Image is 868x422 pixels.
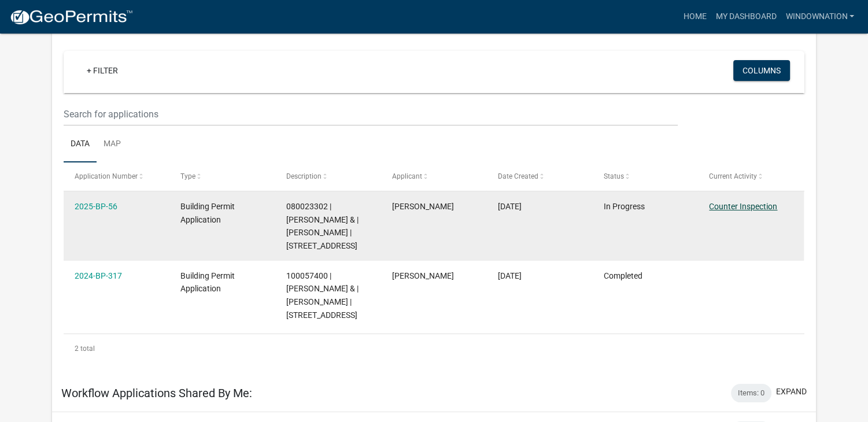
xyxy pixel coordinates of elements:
[75,172,138,180] span: Application Number
[180,271,235,294] span: Building Permit Application
[169,162,275,190] datatable-header-cell: Type
[776,386,807,398] button: expand
[64,162,169,190] datatable-header-cell: Application Number
[64,334,804,363] div: 2 total
[64,102,678,126] input: Search for applications
[180,172,195,180] span: Type
[781,6,859,28] a: Windownation
[275,162,381,190] datatable-header-cell: Description
[498,271,522,280] span: 10/02/2024
[486,162,592,190] datatable-header-cell: Date Created
[381,162,487,190] datatable-header-cell: Applicant
[64,126,97,163] a: Data
[392,202,454,211] span: Scott Doughman
[61,386,252,400] h5: Workflow Applications Shared By Me:
[709,172,757,180] span: Current Activity
[678,6,711,28] a: Home
[603,271,642,280] span: Completed
[709,202,777,211] a: Counter Inspection
[286,202,359,250] span: 080023302 | LEIGHTON T JOHNSRUD & | SHARON D JOHNSRUD | 14151 90TH ST NE
[711,6,781,28] a: My Dashboard
[731,384,771,402] div: Items: 0
[498,172,538,180] span: Date Created
[603,172,623,180] span: Status
[498,202,522,211] span: 04/09/2025
[592,162,698,190] datatable-header-cell: Status
[77,60,127,81] a: + Filter
[75,271,122,280] a: 2024-BP-317
[97,126,128,163] a: Map
[603,202,644,211] span: In Progress
[180,202,235,224] span: Building Permit Application
[52,30,816,375] div: collapse
[392,271,454,280] span: Scott Doughman
[698,162,804,190] datatable-header-cell: Current Activity
[733,60,790,81] button: Columns
[286,271,359,320] span: 100057400 | AMANDA PETRICH & | JEREMY PETRICH | 115 STONY BROOK RD SE
[75,202,117,211] a: 2025-BP-56
[392,172,422,180] span: Applicant
[286,172,322,180] span: Description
